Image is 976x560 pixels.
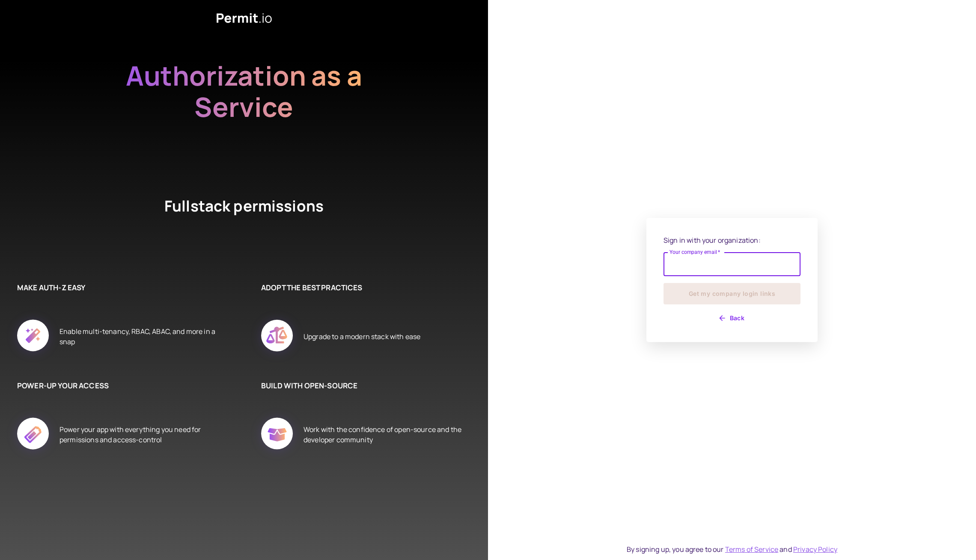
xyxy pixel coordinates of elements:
[664,311,800,325] button: Back
[133,196,355,248] h4: Fullstack permissions
[627,544,837,554] div: By signing up, you agree to our and
[98,60,390,154] h2: Authorization as a Service
[17,282,218,293] h6: MAKE AUTH-Z EASY
[664,235,800,245] p: Sign in with your organization:
[304,310,420,363] div: Upgrade to a modern stack with ease
[725,545,778,554] a: Terms of Service
[60,408,218,461] div: Power your app with everything you need for permissions and access-control
[664,283,800,304] button: Get my company login links
[261,282,462,293] h6: ADOPT THE BEST PRACTICES
[17,380,218,391] h6: POWER-UP YOUR ACCESS
[670,248,720,256] label: Your company email
[793,545,837,554] a: Privacy Policy
[304,408,462,461] div: Work with the confidence of open-source and the developer community
[60,310,218,363] div: Enable multi-tenancy, RBAC, ABAC, and more in a snap
[261,380,462,391] h6: BUILD WITH OPEN-SOURCE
